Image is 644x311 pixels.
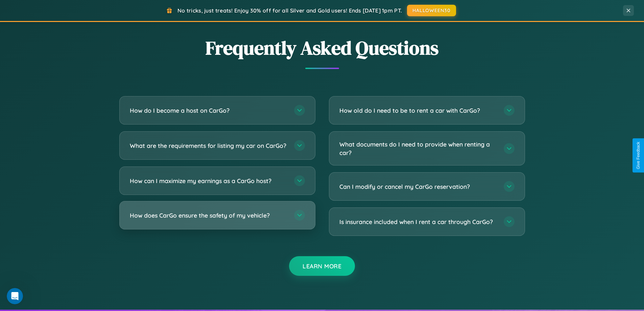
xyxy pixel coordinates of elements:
iframe: Intercom live chat [7,288,23,304]
h3: How old do I need to be to rent a car with CarGo? [339,106,497,115]
h3: What are the requirements for listing my car on CarGo? [130,141,287,150]
button: Learn More [289,256,355,276]
span: No tricks, just treats! Enjoy 30% off for all Silver and Gold users! Ends [DATE] 1pm PT. [177,7,402,14]
div: Give Feedback [636,142,641,169]
h3: How do I become a host on CarGo? [130,106,287,115]
h3: What documents do I need to provide when renting a car? [339,140,497,157]
h2: Frequently Asked Questions [119,35,525,61]
h3: How can I maximize my earnings as a CarGo host? [130,177,287,185]
button: HALLOWEEN30 [407,5,456,16]
h3: How does CarGo ensure the safety of my vehicle? [130,211,287,220]
h3: Can I modify or cancel my CarGo reservation? [339,182,497,191]
h3: Is insurance included when I rent a car through CarGo? [339,218,497,226]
